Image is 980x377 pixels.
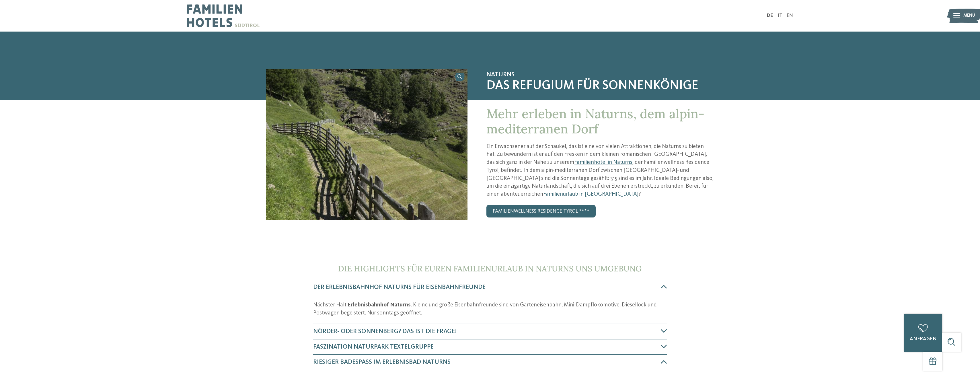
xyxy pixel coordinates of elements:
span: Mehr erleben in Naturns, dem alpin-mediterranen Dorf [486,106,704,137]
span: Der Erlebnisbahnhof Naturns für Eisenbahnfreunde [313,284,486,290]
a: Familienwellness Residence Tyrol **** [486,205,596,217]
span: Faszination Naturpark Textelgruppe [313,344,434,350]
a: anfragen [904,314,942,352]
p: Ein Erwachsener auf der Schaukel, das ist eine von vielen Attraktionen, die Naturns zu bieten hat... [486,143,714,199]
span: Riesiger Badespaß im Erlebnisbad Naturns [313,359,451,365]
p: Nächster Halt: . Kleine und große Eisenbahnfreunde sind von Garteneisenbahn, Mini-Dampflokomotive... [313,301,667,317]
span: anfragen [910,337,937,341]
a: Familienhotel in Naturns [574,160,632,165]
a: IT [778,13,782,18]
a: EN [787,13,793,18]
span: Das Refugium für Sonnenkönige [486,78,714,94]
span: Menü [963,13,975,19]
span: Nörder- oder Sonnenberg? Das ist die Frage! [313,328,457,335]
a: Familienurlaub in [GEOGRAPHIC_DATA] [543,191,638,197]
strong: Erlebnisbahnhof Naturns [348,302,411,308]
a: DE [767,13,773,18]
img: Das Familienhotel in Naturns zum Erleben [266,69,467,220]
span: Die Highlights für euren Familienurlaub in Naturns uns Umgebung [338,263,642,274]
span: Naturns [486,71,714,78]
